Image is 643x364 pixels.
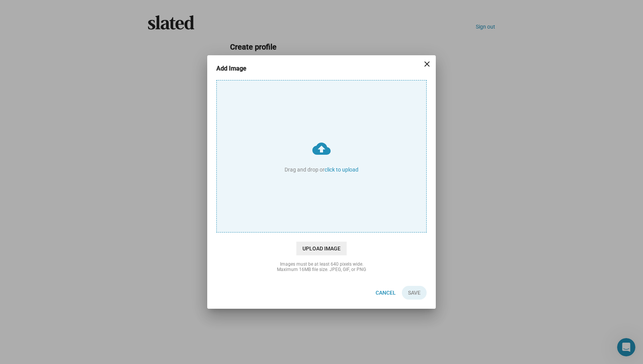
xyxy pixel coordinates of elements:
mat-icon: close [422,59,432,69]
span: Save [408,286,421,300]
h3: Add Image [216,64,257,72]
span: Upload Image [296,242,347,255]
button: Save [402,286,427,300]
span: Cancel [376,286,396,300]
button: Cancel [369,286,402,300]
div: Images must be at least 640 pixels wide. Maximum 16MB file size. JPEG, GIF, or PNG [245,261,398,272]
